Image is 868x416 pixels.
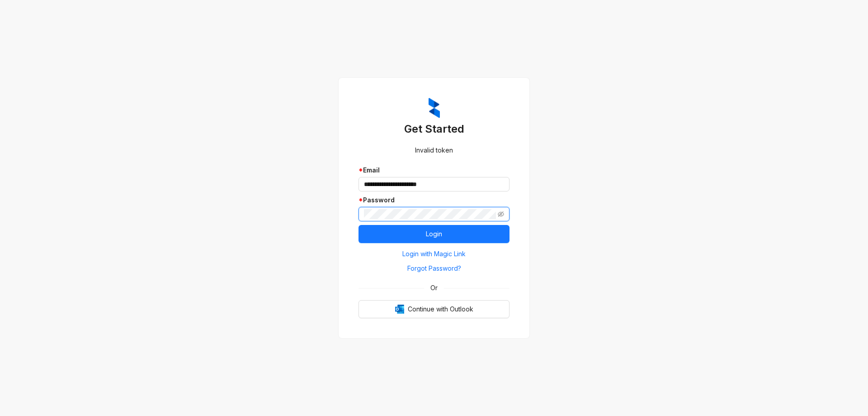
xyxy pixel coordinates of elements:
[359,122,509,136] h3: Get Started
[408,304,473,314] span: Continue with Outlook
[429,98,440,119] img: ZumaIcon
[359,145,509,155] div: Invalid token
[359,261,509,276] button: Forgot Password?
[359,225,509,243] button: Login
[426,229,442,239] span: Login
[498,211,504,217] span: eye-invisible
[424,283,444,293] span: Or
[359,300,509,318] button: OutlookContinue with Outlook
[359,165,509,175] div: Email
[407,263,461,273] span: Forgot Password?
[359,247,509,261] button: Login with Magic Link
[402,249,466,259] span: Login with Magic Link
[359,195,509,205] div: Password
[395,305,404,314] img: Outlook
